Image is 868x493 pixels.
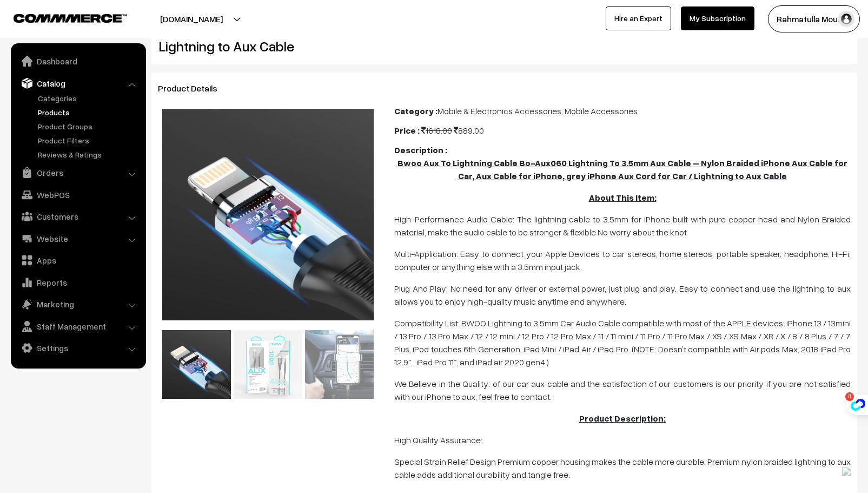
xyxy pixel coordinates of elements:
[606,6,671,30] a: Hire an Expert
[421,125,452,136] span: 1618.00
[394,124,851,137] div: 889.00
[35,93,142,104] a: Categories
[14,273,142,292] a: Reports
[394,104,851,117] div: Mobile & Electronics Accessories, Mobile Accessories
[394,455,851,481] p: Special Strain Relief Design Premium copper housing makes the cable more durable. Premium nylon b...
[589,192,657,203] u: About This Item:
[35,135,142,146] a: Product Filters
[768,5,860,32] button: Rahmatulla Mou…
[394,125,420,136] b: Price :
[122,5,261,32] button: [DOMAIN_NAME]
[14,14,127,22] img: COMMMERCE
[394,377,851,403] p: We Believe in the Quality: of our car aux cable and the satisfaction of our customers is our prio...
[579,413,666,424] u: Product Description:
[162,330,231,399] img: 169172172429145-1.jpg
[397,157,847,181] b: Bwoo Aux To Lightning Cable Bo-Aux060 Lightning To 3.5mm Aux Cable – Nylon Braided iPhone Aux Cab...
[394,433,851,446] p: High Quality Assurance:
[14,338,142,358] a: Settings
[394,317,851,369] p: Compatibility List: BWOO Lightning to 3.5mm Car Audio Cable compatible with most of the APPLE dev...
[14,229,142,248] a: Website
[394,282,851,308] p: Plug And Play: No need for any driver or external power, just plug and play. Easy to connect and ...
[394,106,438,116] b: Category :
[394,213,851,239] p: High-Performance Audio Cable: The lightning cable to 3.5mm for iPhone built with pure copper head...
[162,109,374,320] img: 169172172429145-1.jpg
[14,163,142,182] a: Orders
[14,317,142,336] a: Staff Management
[838,11,854,27] img: user
[14,11,108,24] a: COMMMERCE
[14,207,142,226] a: Customers
[14,51,142,71] a: Dashboard
[394,144,447,155] b: Description :
[234,330,302,399] img: 16917218536583AUX60-WL-10.jpg
[14,185,142,205] a: WebPOS
[14,294,142,314] a: Marketing
[394,247,851,273] p: Multi-Application: Easy to connect your Apple Devices to car stereos, home stereos, portable spea...
[14,74,142,93] a: Catalog
[14,251,142,270] a: Apps
[35,149,142,160] a: Reviews & Ratings
[35,107,142,118] a: Products
[35,121,142,132] a: Product Groups
[158,83,230,94] span: Product Details
[305,330,374,399] img: 169172316867483_1.jpg
[681,6,754,30] a: My Subscription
